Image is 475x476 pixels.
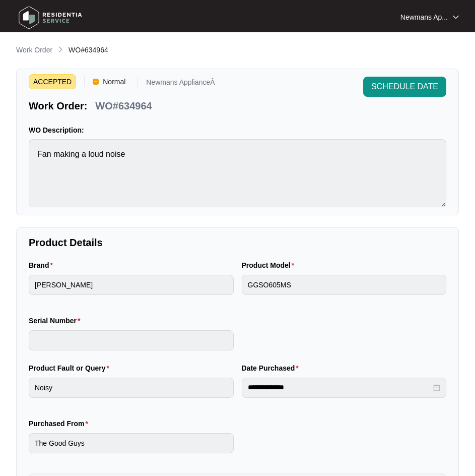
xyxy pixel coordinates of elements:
[453,15,459,20] img: dropdown arrow
[400,12,448,22] p: Newmans Ap...
[29,125,446,135] p: WO Description:
[95,99,152,113] p: WO#634964
[248,382,432,393] input: Date Purchased
[99,74,129,89] span: Normal
[29,275,234,295] input: Brand
[29,316,84,326] label: Serial Number
[93,79,99,85] img: Vercel Logo
[14,45,54,56] a: Work Order
[16,45,52,55] p: Work Order
[29,363,113,373] label: Product Fault or Query
[146,79,215,89] p: Newmans ApplianceÂ
[29,235,446,250] p: Product Details
[15,3,86,33] img: residentia service logo
[371,81,438,93] span: SCHEDULE DATE
[29,419,92,429] label: Purchased From
[363,77,446,97] button: SCHEDULE DATE
[29,378,234,398] input: Product Fault or Query
[29,433,234,453] input: Purchased From
[242,363,303,373] label: Date Purchased
[69,46,108,54] span: WO#634964
[242,260,299,270] label: Product Model
[29,260,57,270] label: Brand
[242,275,447,295] input: Product Model
[29,74,76,89] span: ACCEPTED
[29,139,446,207] textarea: Fan making a loud noise
[29,99,87,113] p: Work Order:
[56,45,64,53] img: chevron-right
[29,330,234,350] input: Serial Number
